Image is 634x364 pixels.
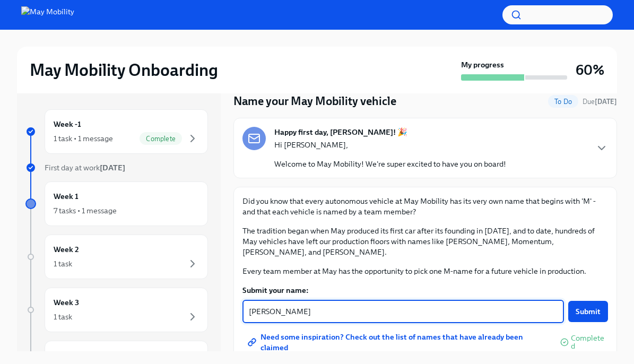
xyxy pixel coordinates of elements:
span: Need some inspiration? Check out the list of names that have already been claimed [250,337,549,348]
span: To Do [548,98,578,106]
p: Welcome to May Mobility! We're super excited to have you on board! [274,159,506,169]
a: Week 17 tasks • 1 message [25,181,208,226]
span: Complete [140,135,182,143]
strong: My progress [461,59,504,70]
h3: 60% [576,60,604,80]
img: May Mobility [21,6,74,23]
p: Hi [PERSON_NAME], [274,140,506,150]
p: Did you know that every autonomous vehicle at May Mobility has its very own name that begins with... [242,196,608,217]
strong: Happy first day, [PERSON_NAME]! 🎉 [274,127,407,137]
span: September 21st, 2025 09:00 [583,97,617,107]
strong: [DATE] [595,98,617,106]
label: Submit your name: [242,285,608,296]
a: Need some inspiration? Check out the list of names that have already been claimed [242,332,556,353]
h6: Week 4 [54,350,80,361]
a: Week -11 task • 1 messageComplete [25,109,208,154]
div: 7 tasks • 1 message [54,205,117,216]
strong: [DATE] [100,163,125,172]
span: Completed [571,334,608,350]
h6: Week -1 [54,118,81,130]
h2: May Mobility Onboarding [30,59,218,81]
p: The tradition began when May produced its first car after its founding in [DATE], and to date, hu... [242,226,608,257]
textarea: [PERSON_NAME] [249,305,558,318]
a: Week 31 task [25,288,208,332]
div: 1 task • 1 message [54,133,113,144]
span: Submit [576,306,601,317]
div: 1 task [54,258,72,269]
h6: Week 3 [54,297,79,308]
h4: Name your May Mobility vehicle [233,93,396,109]
a: Week 21 task [25,235,208,279]
button: Submit [568,301,608,322]
h6: Week 1 [54,190,79,202]
a: First day at work[DATE] [25,162,208,173]
h6: Week 2 [54,244,79,255]
div: 1 task [54,311,72,322]
span: First day at work [45,163,125,172]
span: Due [583,98,617,106]
p: Every team member at May has the opportunity to pick one M-name for a future vehicle in production. [242,266,608,276]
